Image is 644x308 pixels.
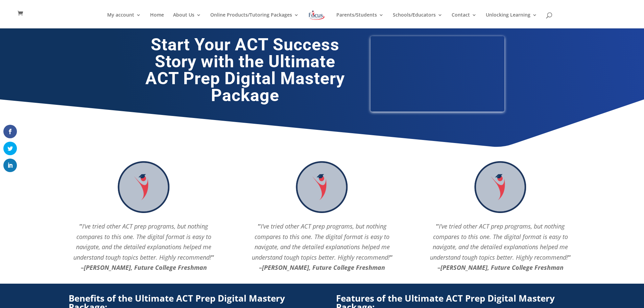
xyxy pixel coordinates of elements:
strong: “ [390,253,392,261]
strong: “ [211,253,214,261]
strong: “ [568,253,571,261]
em: [PERSON_NAME], Future College Freshman [440,263,564,271]
em: I’ve tried other ACT prep programs, but nothing compares to this one. The digital format is easy ... [430,222,568,261]
em: I’ve tried other ACT prep programs, but nothing compares to this one. The digital format is easy ... [252,222,390,261]
strong: – [437,263,564,271]
em: I’ve tried other ACT prep programs, but nothing compares to this one. The digital format is easy ... [73,222,211,261]
strong: – [81,263,207,271]
strong: “ [436,222,439,230]
iframe: Divi. The Ultimate WordPress Theme And Visual Page Builder [371,36,504,112]
a: My account [107,13,141,28]
a: Unlocking Learning [486,13,537,28]
em: [PERSON_NAME], Future College Freshman [262,263,385,271]
img: spirit of focus in a circle [104,154,184,221]
em: [PERSON_NAME], Future College Freshman [84,263,207,271]
a: Online Products/Tutoring Packages [210,13,299,28]
a: Schools/Educators [393,13,443,28]
img: spirit of focus in a circle [282,154,362,221]
strong: – [259,263,385,271]
a: Parents/Students [336,13,384,28]
strong: “ [79,222,82,230]
a: Contact [452,13,477,28]
a: About Us [173,13,201,28]
strong: “ [258,222,261,230]
img: Focus on Learning [308,9,326,21]
img: spirit of focus in a circle [460,154,541,221]
strong: Start Your ACT Success Story with the Ultimate ACT Prep Digital Mastery Package [145,35,345,105]
a: Home [150,13,164,28]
